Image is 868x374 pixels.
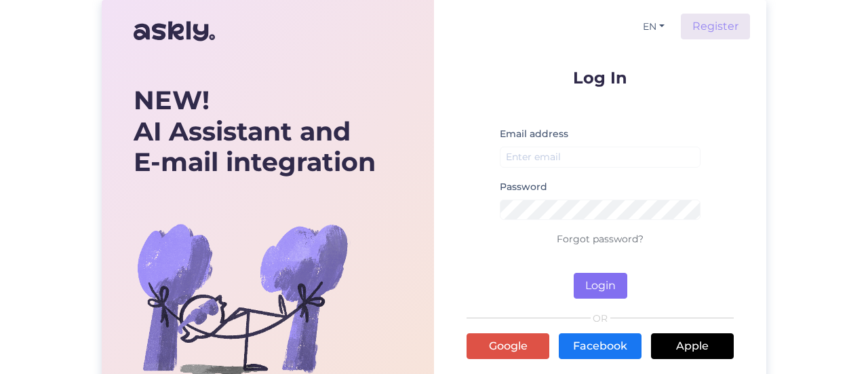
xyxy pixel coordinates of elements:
[681,14,750,39] a: Register
[134,15,215,48] img: Askly
[591,314,610,323] span: OR
[134,85,376,178] div: AI Assistant and E-mail integration
[559,333,642,359] a: Facebook
[500,147,701,168] input: Enter email
[467,69,734,86] p: Log In
[134,84,210,116] b: NEW!
[500,127,568,141] label: Email address
[637,17,670,37] button: EN
[500,180,547,194] label: Password
[651,333,734,359] a: Apple
[467,333,549,359] a: Google
[574,273,627,299] button: Login
[557,233,644,245] a: Forgot password?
